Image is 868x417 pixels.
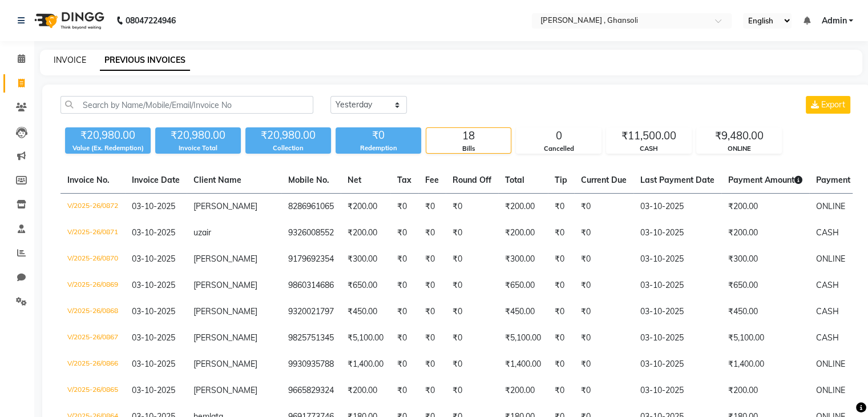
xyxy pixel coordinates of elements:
[60,272,125,299] td: V/2025-26/0869
[348,175,361,185] span: Net
[390,220,418,246] td: ₹0
[607,144,691,154] div: CASH
[281,246,341,272] td: 9179692354
[516,128,601,144] div: 0
[281,325,341,351] td: 9825751345
[132,280,175,290] span: 03-10-2025
[54,55,86,65] a: INVOICE
[193,175,241,185] span: Client Name
[816,359,845,369] span: ONLINE
[29,5,107,37] img: logo
[581,175,627,185] span: Current Due
[574,351,633,378] td: ₹0
[548,378,574,404] td: ₹0
[574,325,633,351] td: ₹0
[721,351,809,378] td: ₹1,400.00
[816,306,839,316] span: CASH
[155,127,241,143] div: ₹20,980.00
[65,127,151,143] div: ₹20,980.00
[721,378,809,404] td: ₹200.00
[67,175,110,185] span: Invoice No.
[418,220,446,246] td: ₹0
[446,194,498,220] td: ₹0
[132,254,175,264] span: 03-10-2025
[193,385,257,395] span: [PERSON_NAME]
[341,351,390,378] td: ₹1,400.00
[418,272,446,299] td: ₹0
[721,220,809,246] td: ₹200.00
[60,351,125,378] td: V/2025-26/0866
[193,254,257,264] span: [PERSON_NAME]
[132,385,175,395] span: 03-10-2025
[446,246,498,272] td: ₹0
[132,306,175,316] span: 03-10-2025
[418,194,446,220] td: ₹0
[498,220,548,246] td: ₹200.00
[390,299,418,325] td: ₹0
[498,272,548,299] td: ₹650.00
[574,272,633,299] td: ₹0
[193,306,257,316] span: [PERSON_NAME]
[155,143,241,153] div: Invoice Total
[60,378,125,404] td: V/2025-26/0865
[245,143,331,153] div: Collection
[548,325,574,351] td: ₹0
[806,96,850,114] button: Export
[498,351,548,378] td: ₹1,400.00
[390,246,418,272] td: ₹0
[607,128,691,144] div: ₹11,500.00
[132,175,180,185] span: Invoice Date
[516,144,601,154] div: Cancelled
[548,272,574,299] td: ₹0
[390,378,418,404] td: ₹0
[816,385,845,395] span: ONLINE
[548,194,574,220] td: ₹0
[193,201,257,211] span: [PERSON_NAME]
[498,246,548,272] td: ₹300.00
[453,175,491,185] span: Round Off
[633,272,721,299] td: 03-10-2025
[341,246,390,272] td: ₹300.00
[633,325,721,351] td: 03-10-2025
[816,332,839,343] span: CASH
[336,143,421,153] div: Redemption
[281,299,341,325] td: 9320021797
[446,299,498,325] td: ₹0
[193,227,211,238] span: uzair
[721,272,809,299] td: ₹650.00
[390,272,418,299] td: ₹0
[65,143,151,153] div: Value (Ex. Redemption)
[574,194,633,220] td: ₹0
[418,299,446,325] td: ₹0
[721,299,809,325] td: ₹450.00
[193,332,257,343] span: [PERSON_NAME]
[498,378,548,404] td: ₹200.00
[728,175,802,185] span: Payment Amount
[390,194,418,220] td: ₹0
[60,194,125,220] td: V/2025-26/0872
[193,359,257,369] span: [PERSON_NAME]
[446,378,498,404] td: ₹0
[446,325,498,351] td: ₹0
[281,272,341,299] td: 9860314686
[574,299,633,325] td: ₹0
[418,351,446,378] td: ₹0
[446,272,498,299] td: ₹0
[426,128,511,144] div: 18
[132,359,175,369] span: 03-10-2025
[100,50,190,71] a: PREVIOUS INVOICES
[60,220,125,246] td: V/2025-26/0871
[132,201,175,211] span: 03-10-2025
[548,351,574,378] td: ₹0
[821,99,845,110] span: Export
[390,325,418,351] td: ₹0
[341,378,390,404] td: ₹200.00
[548,299,574,325] td: ₹0
[816,254,845,264] span: ONLINE
[555,175,567,185] span: Tip
[281,220,341,246] td: 9326008552
[281,351,341,378] td: 9930935788
[126,5,176,37] b: 08047224946
[245,127,331,143] div: ₹20,980.00
[418,325,446,351] td: ₹0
